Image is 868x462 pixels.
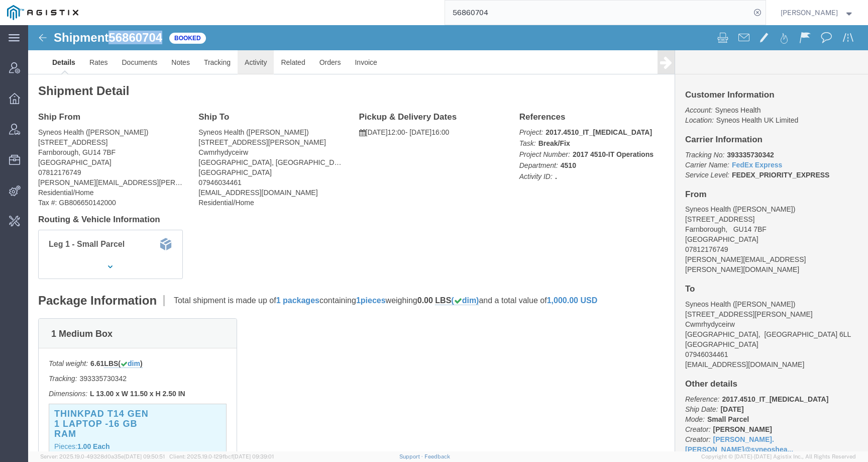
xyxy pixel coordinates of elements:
a: Support [399,453,424,459]
span: [DATE] 09:39:01 [233,453,274,459]
span: Kate Petrenko [781,7,838,18]
img: logo [7,5,78,20]
a: Feedback [424,453,450,459]
span: Server: 2025.19.0-49328d0a35e [40,453,165,459]
input: Search for shipment number, reference number [445,1,750,25]
span: Copyright © [DATE]-[DATE] Agistix Inc., All Rights Reserved [701,452,856,461]
span: [DATE] 09:50:51 [124,453,165,459]
button: [PERSON_NAME] [780,7,854,19]
iframe: FS Legacy Container [28,25,868,451]
span: Client: 2025.19.0-129fbcf [169,453,274,459]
